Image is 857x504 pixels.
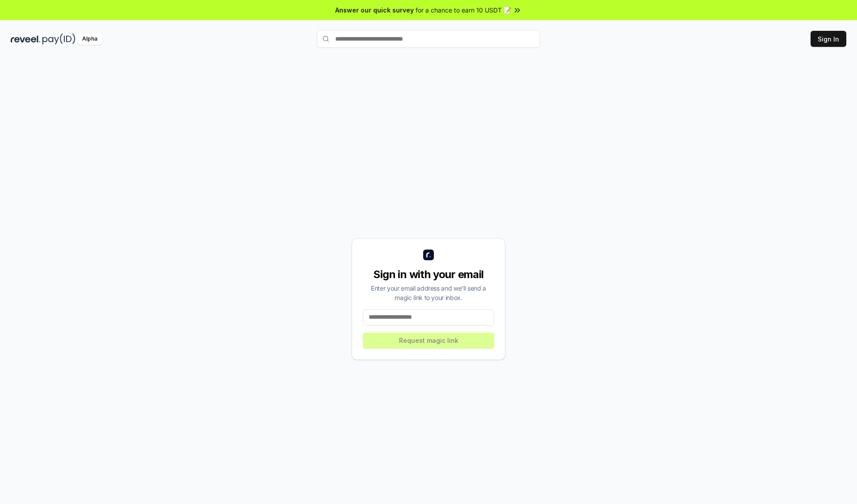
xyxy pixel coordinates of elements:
div: Sign in with your email [363,267,494,282]
img: reveel_dark [11,33,41,45]
div: Enter your email address and we’ll send a magic link to your inbox. [363,283,494,302]
span: Answer our quick survey [335,5,414,15]
span: for a chance to earn 10 USDT 📝 [416,5,511,15]
img: logo_small [423,250,434,260]
div: Alpha [77,33,102,45]
img: pay_id [42,33,75,45]
button: Sign In [811,31,846,47]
